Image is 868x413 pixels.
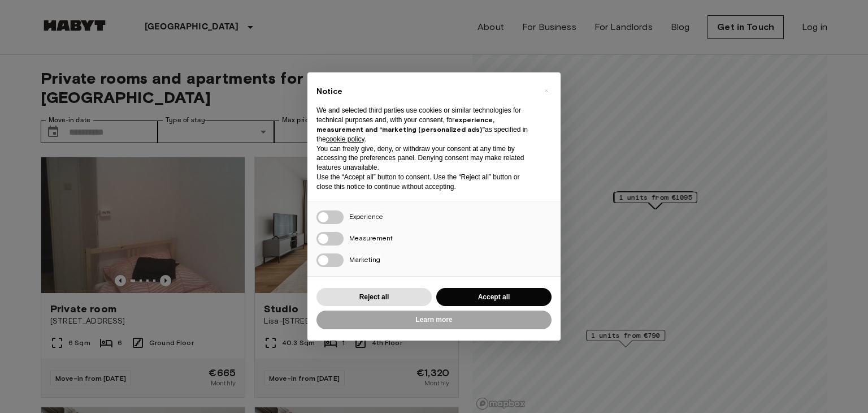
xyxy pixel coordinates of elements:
button: Accept all [436,288,552,307]
span: × [544,84,548,97]
button: Close this notice [537,81,555,100]
span: Experience [349,212,383,221]
h2: Notice [316,86,533,97]
span: Measurement [349,234,393,242]
button: Reject all [316,288,432,307]
p: Use the “Accept all” button to consent. Use the “Reject all” button or close this notice to conti... [316,173,533,192]
a: cookie policy [326,135,364,143]
button: Learn more [316,311,552,329]
span: Marketing [349,255,380,264]
strong: experience, measurement and “marketing (personalized ads)” [316,115,494,134]
p: You can freely give, deny, or withdraw your consent at any time by accessing the preferences pane... [316,144,533,173]
p: We and selected third parties use cookies or similar technologies for technical purposes and, wit... [316,106,533,144]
